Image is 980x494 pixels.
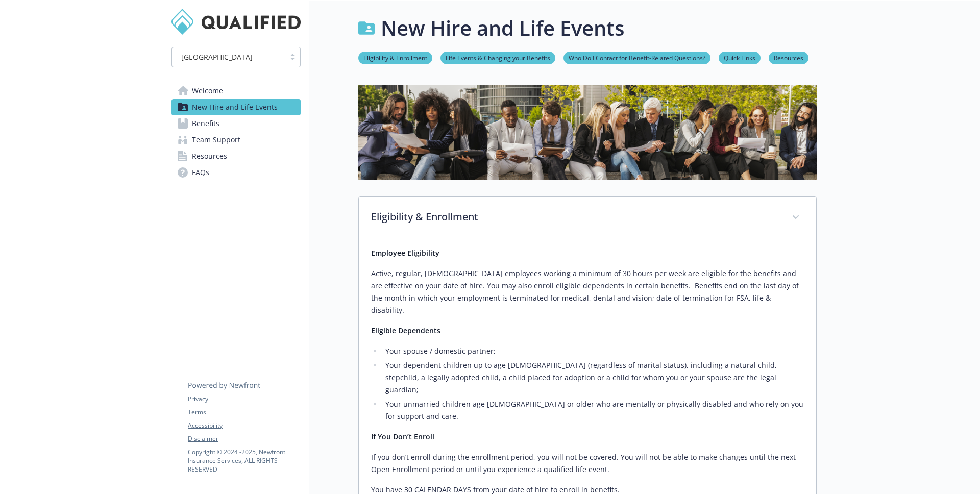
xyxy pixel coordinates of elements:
a: FAQs [171,164,301,181]
a: Privacy [188,394,300,404]
span: Resources [192,148,227,164]
span: Benefits [192,115,219,132]
a: Who Do I Contact for Benefit-Related Questions? [563,53,710,62]
a: New Hire and Life Events [171,99,301,115]
a: Resources [171,148,301,164]
a: Resources [769,53,808,62]
span: [GEOGRAPHIC_DATA] [181,52,253,62]
p: Active, regular, [DEMOGRAPHIC_DATA] employees working a minimum of 30 hours per week are eligible... [371,267,804,316]
a: Benefits [171,115,301,132]
strong: If You Don’t Enroll [371,432,434,441]
span: Welcome [192,83,223,99]
img: new hire page banner [358,85,817,180]
li: Your spouse / domestic partner; [382,345,804,357]
li: Your unmarried children age [DEMOGRAPHIC_DATA] or older who are mentally or physically disabled a... [382,398,804,423]
a: Quick Links [719,53,761,62]
p: If you don’t enroll during the enrollment period, you will not be covered. You will not be able t... [371,451,804,476]
a: Life Events & Changing your Benefits [440,53,555,62]
span: Team Support [192,132,240,148]
span: FAQs [192,164,209,181]
p: Copyright © 2024 - 2025 , Newfront Insurance Services, ALL RIGHTS RESERVED [188,448,300,474]
a: Welcome [171,83,301,99]
a: Eligibility & Enrollment [358,53,432,62]
p: Eligibility & Enrollment [371,209,779,225]
a: Team Support [171,132,301,148]
li: Your dependent children up to age [DEMOGRAPHIC_DATA] (regardless of marital status), including a ... [382,359,804,396]
h1: New Hire and Life Events [381,13,624,43]
a: Terms [188,408,300,417]
div: Eligibility & Enrollment [359,197,816,239]
a: Disclaimer [188,434,300,443]
strong: Employee Eligibility [371,248,439,258]
span: New Hire and Life Events [192,99,278,115]
strong: Eligible Dependents [371,326,440,335]
span: [GEOGRAPHIC_DATA] [177,52,280,62]
a: Accessibility [188,421,300,430]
